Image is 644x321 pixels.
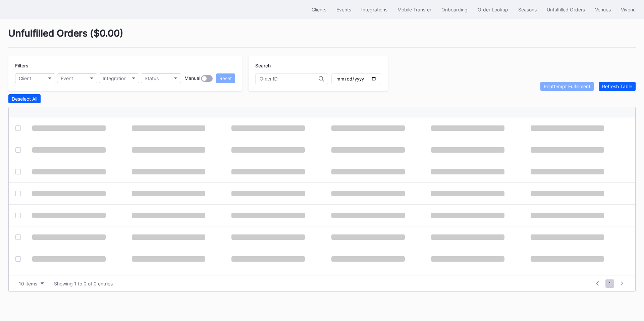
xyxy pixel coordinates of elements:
button: Reattempt Fulfillment [540,82,594,91]
span: 1 [605,279,614,288]
button: Client [15,73,55,83]
button: Onboarding [436,3,473,16]
div: Client [19,75,31,81]
button: Unfulfilled Orders [542,3,590,16]
div: Reattempt Fulfillment [544,84,590,89]
button: Deselect All [8,94,41,103]
div: Reset [219,75,232,81]
button: Refresh Table [599,82,636,91]
div: Deselect All [12,96,37,102]
button: Status [141,73,181,83]
div: Onboarding [441,7,468,12]
div: Integrations [361,7,387,12]
button: 10 items [15,279,47,288]
div: Vivenu [621,7,636,12]
div: Manual [184,75,200,82]
div: Seasons [518,7,537,12]
div: 10 items [19,281,37,286]
button: Reset [216,73,235,83]
button: Integrations [356,3,392,16]
div: Unfulfilled Orders [547,7,585,12]
div: Integration [103,75,126,81]
div: Refresh Table [602,84,632,89]
div: Showing 1 to 0 of 0 entries [54,281,113,286]
button: Venues [590,3,616,16]
button: Order Lookup [473,3,513,16]
button: Events [331,3,356,16]
button: Seasons [513,3,542,16]
button: Mobile Transfer [392,3,436,16]
div: Search [255,63,381,68]
button: Clients [307,3,331,16]
input: Order ID [260,76,319,82]
div: Event [61,75,73,81]
div: Order Lookup [478,7,508,12]
div: Status [145,75,159,81]
button: Event [57,73,97,83]
div: Events [336,7,351,12]
button: Integration [99,73,139,83]
div: Unfulfilled Orders ( $0.00 ) [8,28,636,48]
div: Filters [15,63,235,68]
div: Venues [595,7,611,12]
div: Mobile Transfer [397,7,431,12]
button: Vivenu [616,3,641,16]
div: Clients [312,7,326,12]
